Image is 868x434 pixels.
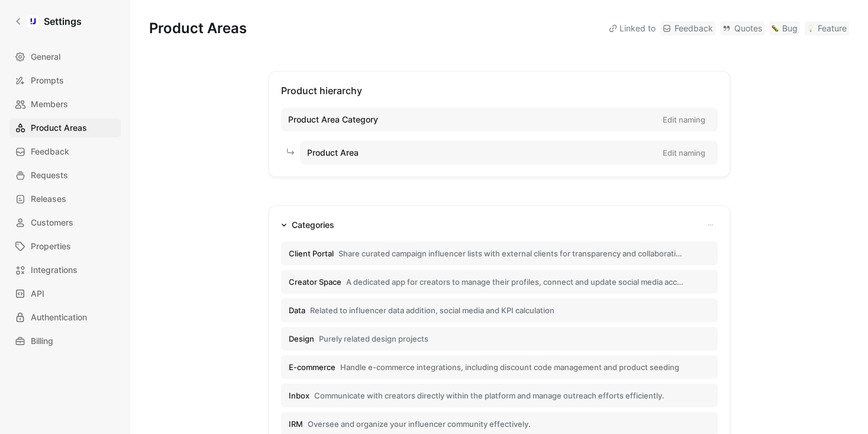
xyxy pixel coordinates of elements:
span: Purely related design projects [319,333,428,344]
span: Creator Space [289,277,341,287]
span: Inbox [289,390,309,401]
button: DataRelated to influencer data addition, social media and KPI calculation [281,298,718,322]
span: A dedicated app for creators to manage their profiles, connect and update social media accounts, ... [346,277,684,287]
span: Data [289,305,305,316]
a: Integrations [9,261,121,279]
a: Product Areas [9,118,121,137]
h1: Settings [44,14,82,28]
span: IRM [289,419,303,429]
button: Edit naming [657,144,711,161]
a: Feedback [9,142,121,161]
span: Handle e-commerce integrations, including discount code management and product seeding [340,362,679,372]
span: Feedback [31,144,69,159]
button: Edit naming [657,111,711,128]
a: 🐛Bug [769,21,800,36]
button: InboxCommunicate with creators directly within the platform and manage outreach efforts efficiently. [281,384,718,407]
a: 💡Feature [805,21,849,36]
button: Creator SpaceA dedicated app for creators to manage their profiles, connect and update social med... [281,270,718,294]
span: Members [31,97,68,111]
span: Related to influencer data addition, social media and KPI calculation [310,305,554,316]
span: Authentication [31,310,87,324]
a: Members [9,95,121,114]
span: Product Area [307,146,359,160]
span: Oversee and organize your influencer community effectively. [308,419,531,429]
a: Releases [9,189,121,208]
span: E-commerce [289,362,335,372]
img: 🐛 [772,25,779,32]
span: Requests [31,168,68,182]
div: Categories [292,218,334,232]
span: Integrations [31,263,78,277]
span: Design [289,333,314,344]
a: Feedback [660,21,715,36]
span: Properties [31,239,71,253]
a: Quotes [720,21,764,36]
span: Product hierarchy [281,85,362,97]
button: Client PortalShare curated campaign influencer lists with external clients for transparency and c... [281,242,718,265]
a: Prompts [9,71,121,90]
span: Client Portal [289,248,334,259]
a: Customers [9,213,121,232]
div: Linked to [609,21,656,36]
a: API [9,284,121,303]
button: DesignPurely related design projects [281,327,718,351]
a: Settings [9,9,86,33]
span: Billing [31,334,53,348]
a: Properties [9,237,121,256]
h1: Product Areas [149,19,247,38]
a: Authentication [9,308,121,327]
span: Communicate with creators directly within the platform and manage outreach efforts efficiently. [314,390,664,401]
span: Share curated campaign influencer lists with external clients for transparency and collaboration. [338,248,684,259]
span: General [31,50,60,64]
span: Customers [31,216,73,230]
button: E-commerceHandle e-commerce integrations, including discount code management and product seeding [281,355,718,379]
img: 💡 [807,25,814,32]
button: Categories [276,218,339,232]
span: API [31,287,44,301]
span: Releases [31,192,66,206]
span: Prompts [31,73,64,88]
a: Requests [9,166,121,185]
a: General [9,47,121,66]
span: Product Area Category [288,112,378,127]
a: Billing [9,332,121,351]
span: Product Areas [31,121,87,135]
